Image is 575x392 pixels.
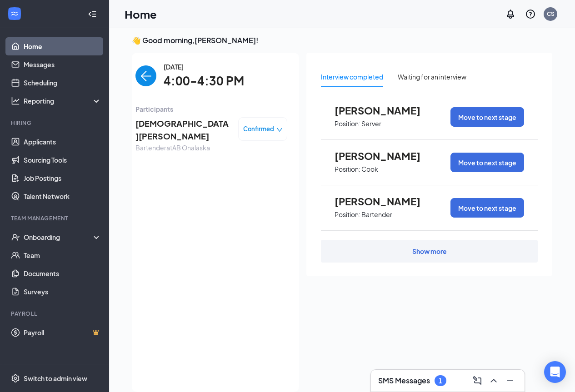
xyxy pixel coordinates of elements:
[361,165,378,174] p: Cook
[525,9,536,20] svg: QuestionInfo
[243,124,274,134] span: Confirmed
[11,119,100,127] div: Hiring
[11,374,20,383] svg: Settings
[125,6,157,22] h1: Home
[335,150,435,162] span: [PERSON_NAME]
[276,127,283,133] span: down
[135,65,156,86] button: back-button
[488,375,499,386] svg: ChevronUp
[361,119,381,128] p: Server
[24,323,101,342] a: PayrollCrown
[24,374,87,383] div: Switch to admin view
[164,72,244,90] span: 4:00-4:30 PM
[335,210,360,219] p: Position:
[24,187,101,205] a: Talent Network
[24,37,101,55] a: Home
[361,210,392,219] p: Bartender
[412,247,447,256] div: Show more
[11,233,20,242] svg: UserCheck
[24,246,101,264] a: Team
[505,9,516,20] svg: Notifications
[486,373,501,388] button: ChevronUp
[544,361,566,383] div: Open Intercom Messenger
[450,198,524,218] button: Move to next stage
[10,9,19,18] svg: WorkstreamLogo
[88,10,97,19] svg: Collapse
[24,169,101,187] a: Job Postings
[135,143,231,153] span: Bartender at AB Onalaska
[24,55,101,74] a: Messages
[439,377,442,385] div: 1
[164,62,244,72] span: [DATE]
[503,373,517,388] button: Minimize
[135,104,287,114] span: Participants
[24,233,94,242] div: Onboarding
[24,151,101,169] a: Sourcing Tools
[547,10,555,18] div: CS
[24,96,102,105] div: Reporting
[11,310,100,318] div: Payroll
[378,376,430,386] h3: SMS Messages
[470,373,485,388] button: ComposeMessage
[11,96,20,105] svg: Analysis
[450,107,524,127] button: Move to next stage
[24,283,101,301] a: Surveys
[321,72,383,82] div: Interview completed
[335,195,435,207] span: [PERSON_NAME]
[398,72,466,82] div: Waiting for an interview
[24,74,101,92] a: Scheduling
[450,153,524,172] button: Move to next stage
[472,375,483,386] svg: ComposeMessage
[505,375,515,386] svg: Minimize
[135,117,231,143] span: [DEMOGRAPHIC_DATA][PERSON_NAME]
[11,214,100,222] div: Team Management
[24,133,101,151] a: Applicants
[335,119,360,128] p: Position:
[335,104,435,116] span: [PERSON_NAME]
[335,165,360,174] p: Position:
[24,264,101,283] a: Documents
[132,35,552,45] h3: 👋 Good morning, [PERSON_NAME] !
